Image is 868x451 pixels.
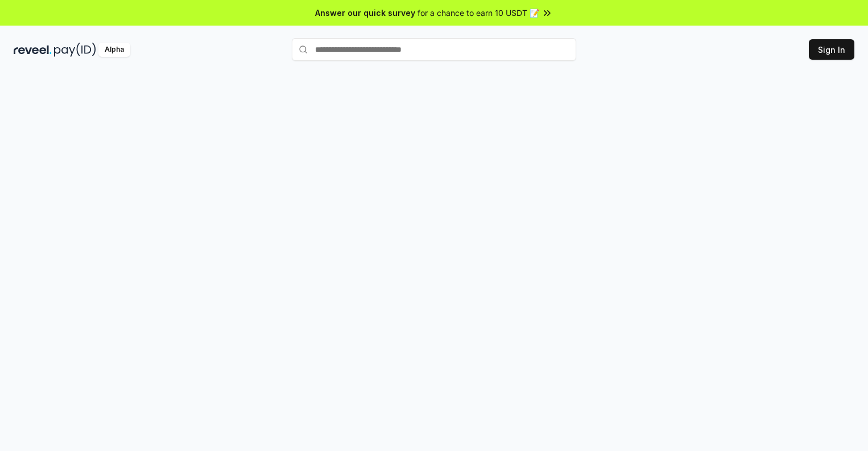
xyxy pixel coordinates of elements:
[14,43,52,57] img: reveel_dark
[54,43,96,57] img: pay_id
[315,7,415,19] span: Answer our quick survey
[809,39,854,60] button: Sign In
[418,7,539,19] span: for a chance to earn 10 USDT 📝
[98,43,130,57] div: Alpha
